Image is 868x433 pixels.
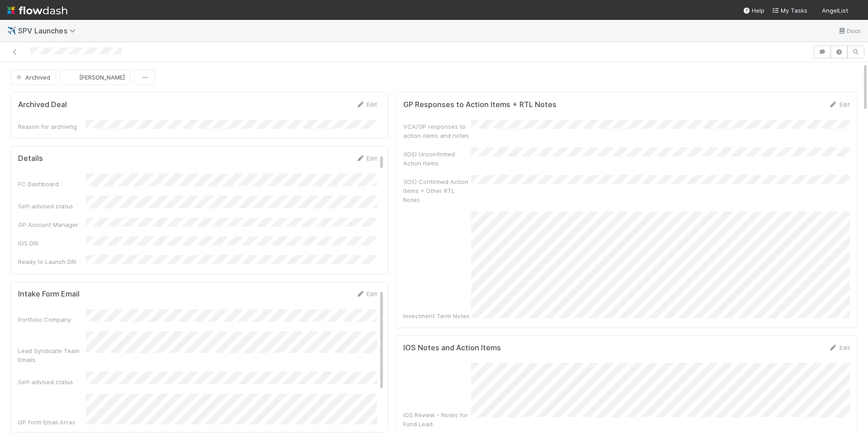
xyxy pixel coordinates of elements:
[18,377,86,386] div: Self-advised status
[18,346,86,364] div: Lead Syndicate Team Emails
[403,122,471,140] div: VCA/GP responses to action items and notes
[403,410,471,428] div: IOS Review - Notes for Fund Lead
[7,3,67,18] img: logo-inverted-e16ddd16eac7371096b0.svg
[772,6,807,15] a: My Tasks
[18,315,86,324] div: Portfolio Company
[403,177,471,204] div: (IOS) Confirmed Action Items + Other RTL Notes
[356,290,377,297] a: Edit
[829,101,850,108] a: Edit
[18,202,86,211] div: Self-advised status
[829,344,850,351] a: Edit
[18,220,86,229] div: GP Account Manager
[403,311,471,320] div: Investment Term Notes
[18,100,67,109] h5: Archived Deal
[18,418,86,427] div: GP Form Email Array
[60,70,131,85] button: [PERSON_NAME]
[18,179,86,188] div: FC Dashboard
[18,26,80,35] span: SPV Launches
[7,27,16,34] span: ✈️
[18,239,86,248] div: IOS DRI
[772,7,807,14] span: My Tasks
[356,155,377,162] a: Edit
[852,6,861,15] img: avatar_784ea27d-2d59-4749-b480-57d513651deb.png
[79,74,125,81] span: [PERSON_NAME]
[822,7,848,14] span: AngelList
[838,25,861,36] a: Docs
[743,6,764,15] div: Help
[356,101,377,108] a: Edit
[403,100,557,109] h5: GP Responses to Action Items + RTL Notes
[18,122,86,131] div: Reason for archiving
[403,150,471,168] div: (IOS) Unconfirmed Action Items
[67,73,76,82] img: avatar_56903d4e-183f-4548-9968-339ac63075ae.png
[18,290,80,299] h5: Intake Form Email
[18,257,86,266] div: Ready to Launch DRI
[18,154,43,163] h5: Details
[403,344,501,353] h5: IOS Notes and Action Items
